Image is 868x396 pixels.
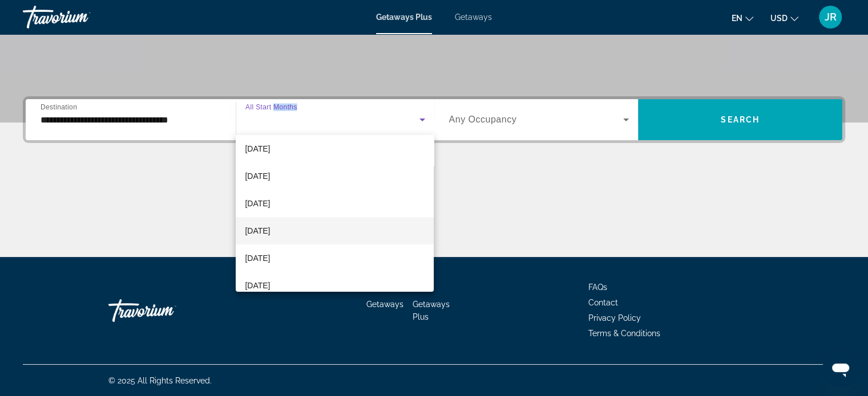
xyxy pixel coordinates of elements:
[245,169,270,183] span: [DATE]
[245,142,270,156] span: [DATE]
[245,279,270,292] span: [DATE]
[822,350,859,387] iframe: Button to launch messaging window
[245,197,270,210] span: [DATE]
[245,251,270,265] span: [DATE]
[245,224,270,238] span: [DATE]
